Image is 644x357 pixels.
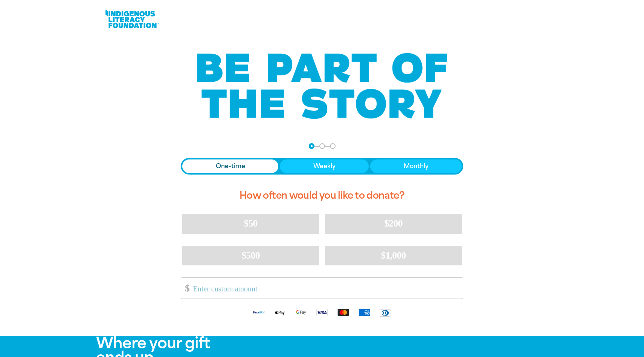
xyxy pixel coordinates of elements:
[313,162,336,171] span: Weekly
[325,214,462,233] button: $200
[404,162,429,171] span: Monthly
[290,308,311,317] img: Google Pay logo
[381,250,406,261] span: $1,000
[248,308,269,317] img: Paypal logo
[309,143,314,149] button: Navigate to step 1 of 3 to enter your donation amount
[188,278,463,299] input: Enter custom amount
[181,184,463,208] h2: How often would you like to donate?
[182,214,319,233] button: $50
[181,302,463,323] div: Available payment methods
[354,308,375,317] img: American Express logo
[384,218,403,229] span: $200
[244,218,257,229] span: $50
[182,159,278,173] button: One-time
[181,158,463,175] div: Donation frequency
[280,159,369,173] button: Weekly
[319,143,325,149] button: Navigate to step 2 of 3 to enter your details
[375,308,396,317] img: Diners Club logo
[311,308,333,317] img: Visa logo
[181,280,189,297] span: $
[241,250,260,261] span: $500
[269,308,290,317] img: Apple Pay logo
[333,308,354,317] img: Mastercard logo
[216,162,245,171] span: One-time
[325,246,462,265] button: $1,000
[190,38,454,134] img: Be part of the story
[330,143,336,149] button: Navigate to step 3 of 3 to enter your payment details
[182,246,319,265] button: $500
[370,159,462,173] button: Monthly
